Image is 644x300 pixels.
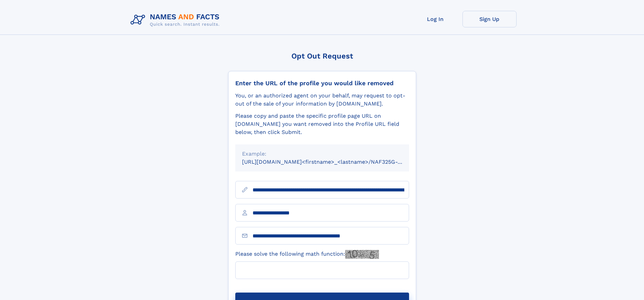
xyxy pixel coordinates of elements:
[242,150,402,158] div: Example:
[462,11,517,27] a: Sign Up
[228,52,416,60] div: Opt Out Request
[408,11,462,27] a: Log In
[235,112,409,136] div: Please copy and paste the specific profile page URL on [DOMAIN_NAME] you want removed into the Pr...
[235,92,409,108] div: You, or an authorized agent on your behalf, may request to opt-out of the sale of your informatio...
[128,11,225,29] img: Logo Names and Facts
[235,250,379,259] label: Please solve the following math function:
[235,79,409,87] div: Enter the URL of the profile you would like removed
[242,159,422,165] small: [URL][DOMAIN_NAME]<firstname>_<lastname>/NAF325G-xxxxxxxx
